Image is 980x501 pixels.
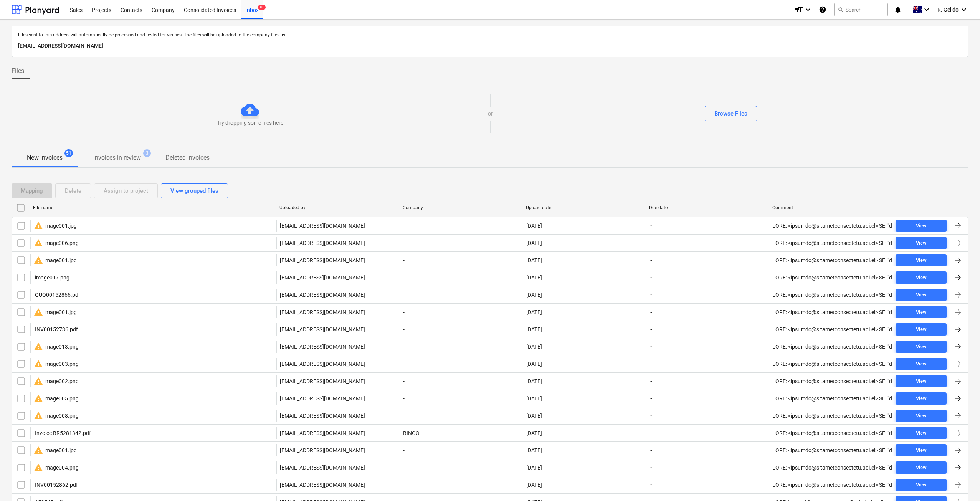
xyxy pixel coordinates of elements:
[34,256,43,265] span: warning
[896,271,947,284] button: View
[93,153,141,162] p: Invoices in review
[819,5,826,14] i: Knowledge base
[526,274,542,281] div: [DATE]
[896,289,947,301] button: View
[922,5,931,14] i: keyboard_arrow_down
[34,446,43,455] span: warning
[649,412,653,420] span: -
[896,323,947,336] button: View
[34,411,43,420] span: warning
[649,446,653,454] span: -
[12,85,969,142] div: Try dropping some files hereorBrowse Files
[649,308,653,316] span: -
[916,429,927,438] div: View
[280,377,365,385] p: [EMAIL_ADDRESS][DOMAIN_NAME]
[34,342,43,351] span: warning
[896,341,947,353] button: View
[649,481,653,489] span: -
[400,427,523,439] div: BINGO
[488,110,493,117] p: or
[34,238,43,248] span: warning
[916,360,927,369] div: View
[161,183,228,198] button: View grouped files
[526,413,542,419] div: [DATE]
[34,238,79,248] div: image006.png
[896,254,947,266] button: View
[916,394,927,403] div: View
[400,289,523,301] div: -
[34,463,79,472] div: image004.png
[64,149,73,157] span: 51
[34,256,77,265] div: image001.jpg
[34,430,91,436] div: Invoice BR5281342.pdf
[400,461,523,474] div: -
[649,464,653,471] span: -
[400,341,523,353] div: -
[400,220,523,232] div: -
[916,412,927,420] div: View
[280,343,365,351] p: [EMAIL_ADDRESS][DOMAIN_NAME]
[18,41,962,51] p: [EMAIL_ADDRESS][DOMAIN_NAME]
[280,308,365,316] p: [EMAIL_ADDRESS][DOMAIN_NAME]
[27,153,63,162] p: New invoices
[916,256,927,265] div: View
[400,323,523,336] div: -
[34,446,77,455] div: image001.jpg
[280,395,365,402] p: [EMAIL_ADDRESS][DOMAIN_NAME]
[12,66,24,76] span: Files
[280,256,365,264] p: [EMAIL_ADDRESS][DOMAIN_NAME]
[280,326,365,333] p: [EMAIL_ADDRESS][DOMAIN_NAME]
[942,464,980,501] div: Chat Widget
[649,222,653,230] span: -
[896,237,947,249] button: View
[916,446,927,455] div: View
[258,5,266,10] span: 9+
[526,326,542,332] div: [DATE]
[526,395,542,402] div: [DATE]
[400,375,523,387] div: -
[400,358,523,370] div: -
[649,291,653,299] span: -
[34,359,43,369] span: warning
[280,481,365,489] p: [EMAIL_ADDRESS][DOMAIN_NAME]
[526,240,542,246] div: [DATE]
[34,326,78,332] div: INV00152736.pdf
[526,482,542,488] div: [DATE]
[34,221,43,230] span: warning
[916,222,927,230] div: View
[649,343,653,351] span: -
[526,447,542,453] div: [DATE]
[959,5,968,14] i: keyboard_arrow_down
[649,326,653,333] span: -
[526,465,542,471] div: [DATE]
[34,377,79,386] div: image002.png
[400,410,523,422] div: -
[649,377,653,385] span: -
[803,5,813,14] i: keyboard_arrow_down
[896,358,947,370] button: View
[916,325,927,334] div: View
[400,271,523,284] div: -
[649,360,653,368] span: -
[916,377,927,386] div: View
[649,256,653,264] span: -
[896,306,947,318] button: View
[649,429,653,437] span: -
[34,377,43,386] span: warning
[526,257,542,263] div: [DATE]
[937,7,959,13] span: R. Gelido
[400,306,523,318] div: -
[649,395,653,402] span: -
[772,205,889,210] div: Comment
[896,375,947,387] button: View
[526,292,542,298] div: [DATE]
[916,463,927,472] div: View
[896,220,947,232] button: View
[143,149,151,157] span: 3
[18,32,962,38] p: Files sent to this address will automatically be processed and tested for viruses. The files will...
[916,239,927,248] div: View
[526,361,542,367] div: [DATE]
[165,153,210,162] p: Deleted invoices
[34,308,77,317] div: image001.jpg
[170,186,218,196] div: View grouped files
